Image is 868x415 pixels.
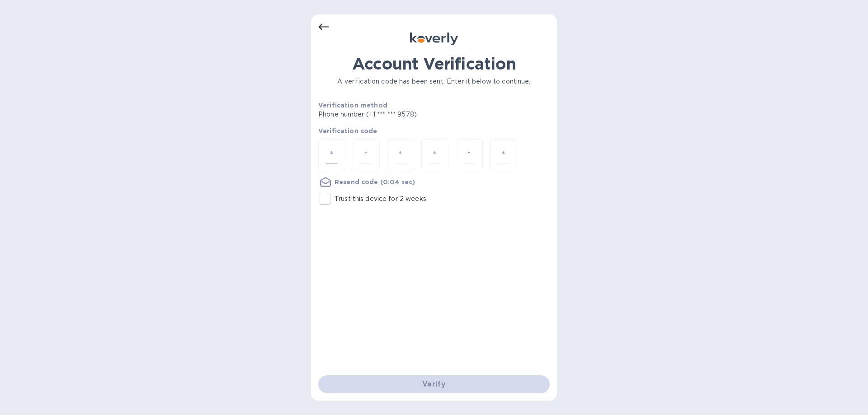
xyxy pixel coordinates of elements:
[318,77,550,86] p: A verification code has been sent. Enter it below to continue.
[318,102,387,109] b: Verification method
[318,54,550,73] h1: Account Verification
[335,178,415,186] u: Resend code (0:04 sec)
[318,126,550,135] p: Verification code
[318,110,486,119] p: Phone number (+1 *** *** 9578)
[335,194,426,204] p: Trust this device for 2 weeks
